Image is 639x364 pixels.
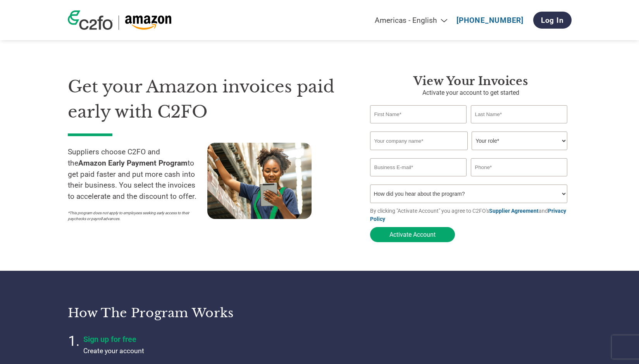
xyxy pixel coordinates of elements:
[125,15,172,30] img: Amazon
[207,143,312,219] img: supply chain worker
[471,124,568,128] div: Invalid last name or last name is too long
[68,210,200,222] p: *This program does not apply to employees seeking early access to their paychecks or payroll adva...
[370,207,572,223] p: By clicking "Activate Account" you agree to C2FO's and
[68,147,207,202] p: Suppliers choose C2FO and the to get paid faster and put more cash into their business. You selec...
[370,105,467,123] input: First Name*
[471,158,568,176] input: Phone*
[68,74,347,124] h1: Get your Amazon invoices paid early with C2FO
[78,159,188,167] strong: Amazon Early Payment Program
[370,88,572,97] p: Activate your account to get started
[370,227,455,242] button: Activate Account
[83,335,277,344] h4: Sign up for free
[489,208,539,214] a: Supplier Agreement
[370,177,467,181] div: Inavlid Email Address
[83,346,277,356] p: Create your account
[370,124,467,128] div: Invalid first name or first name is too long
[533,12,572,29] a: Log In
[472,132,567,150] select: Title/Role
[68,10,113,30] img: c2fo logo
[370,208,566,222] a: Privacy Policy
[370,151,568,155] div: Invalid company name or company name is too long
[370,74,572,88] h3: View Your Invoices
[370,132,468,150] input: Your company name*
[471,177,568,181] div: Inavlid Phone Number
[68,305,310,321] h3: How the program works
[471,105,568,123] input: Last Name*
[456,16,524,25] a: [PHONE_NUMBER]
[370,158,467,176] input: Invalid Email format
